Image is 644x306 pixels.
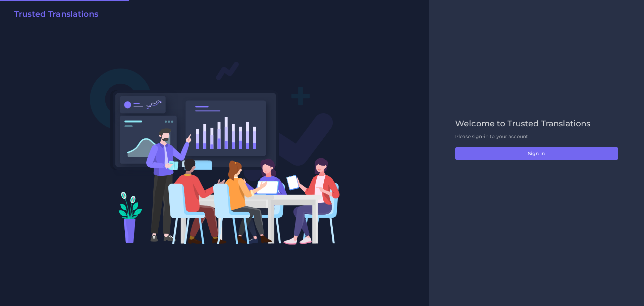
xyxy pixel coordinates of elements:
button: Sign in [455,147,618,160]
p: Please sign-in to your account [455,133,618,140]
h2: Welcome to Trusted Translations [455,119,618,129]
img: Login V2 [90,61,340,245]
a: Trusted Translations [9,9,98,21]
h2: Trusted Translations [14,9,98,19]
